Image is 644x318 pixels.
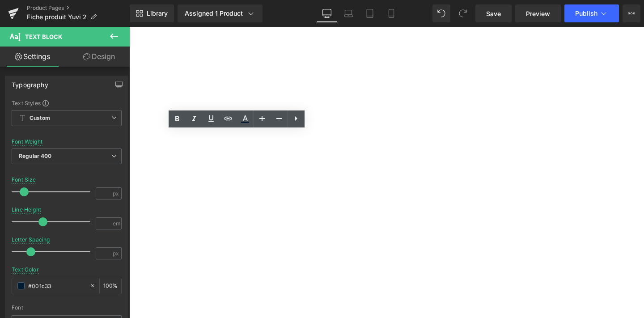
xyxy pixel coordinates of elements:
[12,267,39,273] div: Text Color
[19,153,52,159] b: Regular 400
[623,4,640,22] button: More
[526,9,550,18] span: Preview
[27,13,87,21] span: Fiche produit Yuvi 2
[12,237,50,243] div: Letter Spacing
[432,4,450,22] button: Undo
[12,76,48,89] div: Typography
[67,47,131,67] a: Design
[12,177,36,183] div: Font Size
[564,4,619,22] button: Publish
[27,4,130,12] a: Product Pages
[185,9,255,18] div: Assigned 1 Product
[12,99,122,106] div: Text Styles
[575,10,597,17] span: Publish
[147,9,168,17] span: Library
[12,139,42,145] div: Font Weight
[454,4,472,22] button: Redo
[113,191,120,196] span: px
[316,4,338,22] a: Desktop
[25,33,62,40] span: Text Block
[359,4,381,22] a: Tablet
[100,278,121,294] div: %
[130,4,174,22] a: New Library
[113,250,120,256] span: px
[338,4,359,22] a: Laptop
[381,4,402,22] a: Mobile
[30,114,50,122] b: Custom
[12,207,41,213] div: Line Height
[113,220,120,226] span: em
[28,281,85,291] input: Color
[12,305,122,311] div: Font
[486,9,501,18] span: Save
[515,4,561,22] a: Preview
